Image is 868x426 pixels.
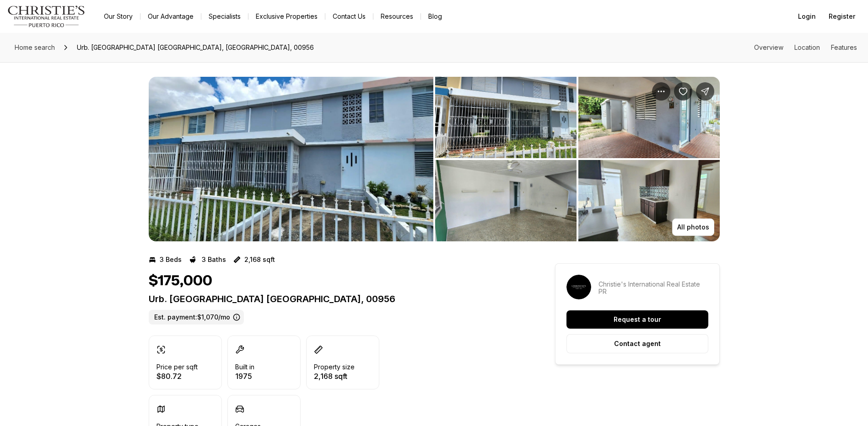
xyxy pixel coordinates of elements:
[156,363,198,371] p: Price per sqft
[578,160,720,241] button: View image gallery
[149,310,244,325] label: Est. payment: $1,070/mo
[421,10,449,23] a: Blog
[149,77,433,241] li: 1 of 6
[798,13,816,20] span: Login
[614,316,661,323] p: Request a tour
[674,82,692,101] button: Save Property: Urb. Irlanda Heights CALLE MIZAR
[566,310,708,329] button: Request a tour
[314,363,355,371] p: Property size
[614,340,661,347] p: Contact agent
[672,218,714,236] button: All photos
[754,44,857,51] nav: Page section menu
[435,77,577,158] button: View image gallery
[373,10,421,23] a: Resources
[598,281,708,295] p: Christie's International Real Estate PR
[235,363,254,371] p: Built in
[156,373,198,380] p: $80.72
[97,10,140,23] a: Our Story
[754,43,783,51] a: Skip to: Overview
[7,5,86,27] img: logo
[149,272,212,290] h1: $175,000
[248,10,325,23] a: Exclusive Properties
[11,40,59,55] a: Home search
[578,77,720,158] button: View image gallery
[149,293,522,304] p: Urb. [GEOGRAPHIC_DATA] [GEOGRAPHIC_DATA], 00956
[566,334,708,353] button: Contact agent
[794,43,820,51] a: Skip to: Location
[73,40,318,55] span: Urb. [GEOGRAPHIC_DATA] [GEOGRAPHIC_DATA], [GEOGRAPHIC_DATA], 00956
[831,43,857,51] a: Skip to: Features
[435,160,577,241] button: View image gallery
[652,82,670,101] button: Property options
[15,43,55,51] span: Home search
[244,256,275,263] p: 2,168 sqft
[235,373,254,380] p: 1975
[160,256,182,263] p: 3 Beds
[435,77,720,241] li: 2 of 6
[325,10,373,23] button: Contact Us
[677,224,709,231] p: All photos
[149,77,720,241] div: Listing Photos
[793,7,821,26] button: Login
[202,256,226,263] p: 3 Baths
[314,373,355,380] p: 2,168 sqft
[696,82,714,101] button: Share Property: Urb. Irlanda Heights CALLE MIZAR
[149,77,433,241] button: View image gallery
[823,7,861,26] button: Register
[140,10,201,23] a: Our Advantage
[201,10,248,23] a: Specialists
[829,13,855,20] span: Register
